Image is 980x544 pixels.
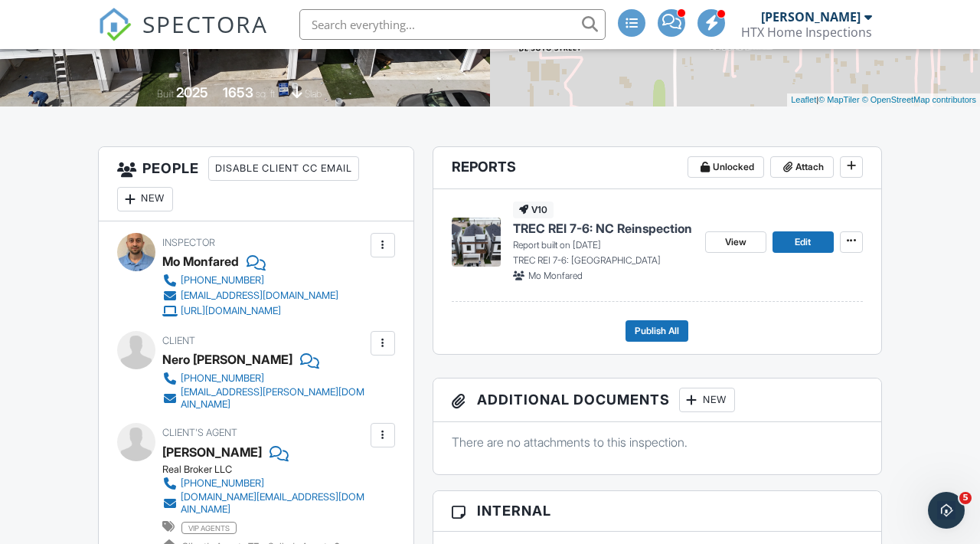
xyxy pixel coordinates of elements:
[741,25,872,40] div: HTX Home Inspections
[181,477,264,490] div: [PHONE_NUMBER]
[181,305,281,317] div: [URL][DOMAIN_NAME]
[98,21,268,53] a: SPECTORA
[162,303,338,319] a: [URL][DOMAIN_NAME]
[452,434,863,451] p: There are no attachments to this inspection.
[928,492,965,529] iframe: Intercom live chat
[181,386,367,411] div: [EMAIL_ADDRESS][PERSON_NAME][DOMAIN_NAME]
[162,288,338,303] a: [EMAIL_ADDRESS][DOMAIN_NAME]
[98,8,132,41] img: The Best Home Inspection Software - Spectora
[162,371,367,386] a: [PHONE_NUMBER]
[162,273,338,288] a: [PHONE_NUMBER]
[162,386,367,411] a: [EMAIL_ADDRESS][PERSON_NAME][DOMAIN_NAME]
[305,88,322,100] span: slab
[256,88,277,100] span: sq. ft.
[299,9,606,40] input: Search everything...
[223,84,253,100] div: 1653
[162,237,215,248] span: Inspector
[791,95,816,104] a: Leaflet
[162,476,367,491] a: [PHONE_NUMBER]
[162,335,195,346] span: Client
[142,8,268,40] span: SPECTORA
[433,491,881,531] h3: Internal
[117,187,173,211] div: New
[181,522,237,534] span: vip agents
[162,250,239,273] div: Mo Monfared
[181,372,264,385] div: [PHONE_NUMBER]
[208,156,359,181] div: Disable Client CC Email
[176,84,208,100] div: 2025
[181,274,264,287] div: [PHONE_NUMBER]
[162,464,379,476] div: Real Broker LLC
[959,492,972,504] span: 5
[679,388,735,412] div: New
[818,95,860,104] a: © MapTiler
[862,95,976,104] a: © OpenStreetMap contributors
[162,441,262,464] a: [PERSON_NAME]
[162,491,367,516] a: [DOMAIN_NAME][EMAIL_ADDRESS][DOMAIN_NAME]
[761,9,861,25] div: [PERSON_NAME]
[162,348,292,371] div: Nero [PERSON_NAME]
[99,147,413,221] h3: People
[787,93,980,107] div: |
[181,290,338,302] div: [EMAIL_ADDRESS][DOMAIN_NAME]
[433,379,881,422] h3: Additional Documents
[157,88,174,100] span: Built
[162,427,237,438] span: Client's Agent
[181,491,367,516] div: [DOMAIN_NAME][EMAIL_ADDRESS][DOMAIN_NAME]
